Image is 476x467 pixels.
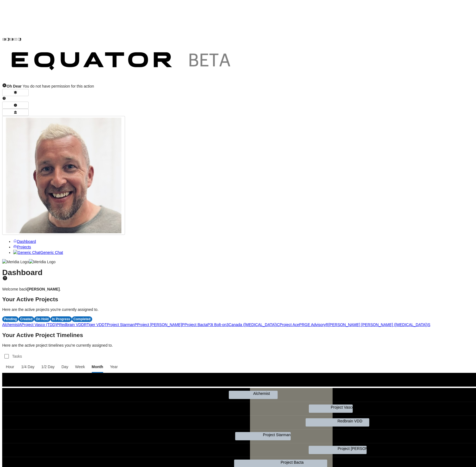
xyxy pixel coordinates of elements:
[291,380,310,385] text: September
[207,322,210,327] span: P
[21,322,59,327] a: Project Vasco (TDD)P
[28,287,60,291] strong: [PERSON_NAME]
[280,322,302,327] a: Project AceP
[34,316,50,322] div: On Hold
[6,118,121,233] img: Profile Icon
[253,391,270,396] text: Alchemist
[84,322,87,327] span: R
[328,322,430,327] a: [PERSON_NAME] [PERSON_NAME] ([MEDICAL_DATA])S
[331,405,366,409] text: Project Vasco (TDD)
[109,364,119,370] span: Year
[210,322,229,327] a: 3t Bolt-on3
[21,364,35,370] span: 1/4 Day
[182,322,184,327] span: P
[2,343,474,348] p: Here are the active project timelines you're currently assigned to.
[2,270,474,281] h1: Dashboard
[2,307,474,312] p: Here are the active projects you're currently assigned to.
[105,322,107,327] span: T
[18,316,34,322] div: Created
[281,460,303,465] text: Project Bacta
[137,322,184,327] a: Project [PERSON_NAME]P
[226,322,229,327] span: 3
[135,322,137,327] span: P
[229,322,279,327] a: Canada ([MEDICAL_DATA])C
[2,332,474,338] h2: Your Active Project Timelines
[50,316,72,322] div: In Progress
[72,316,92,322] div: Completed
[2,259,29,265] img: Meridia Logo
[107,322,137,327] a: Project StarmanP
[11,351,24,361] label: Tasks
[2,43,242,82] img: Customer Logo
[91,364,104,370] span: Month
[61,364,69,370] span: Day
[7,84,21,88] strong: Oh Dear
[13,250,40,255] img: Generic Chat
[7,84,94,88] span: You do not have permission for this action
[126,380,133,385] text: July
[299,322,302,327] span: P
[29,259,56,265] img: Meridia Logo
[41,364,55,370] span: 1/2 Day
[326,322,328,327] span: R
[277,322,280,327] span: C
[87,322,107,327] a: Tiger VDDT
[184,322,210,327] a: Project BactaP
[209,380,221,385] text: August
[374,380,388,385] text: October
[456,380,474,385] text: November
[2,322,21,327] a: AlchemistA
[40,250,63,255] span: Generic Chat
[13,250,63,255] a: Generic ChatGeneric Chat
[2,316,18,322] div: Pending
[17,245,31,249] span: Projects
[43,380,52,385] text: June
[19,322,21,327] span: A
[13,239,36,244] a: Dashboard
[263,433,290,437] text: Project Starman
[428,322,430,327] span: S
[338,446,382,451] text: Project [PERSON_NAME]
[17,239,36,244] span: Dashboard
[2,297,474,302] h2: Your Active Projects
[21,2,261,41] img: Customer Logo
[2,286,474,292] p: Welcome back .
[302,322,328,327] a: RGE AdvisoryR
[338,419,362,423] text: Redbrain VDD
[59,322,87,327] a: Redbrain VDDR
[85,376,93,380] text: 2025
[56,322,59,327] span: P
[5,364,15,370] span: Hour
[74,364,85,370] span: Week
[13,245,31,249] a: Projects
